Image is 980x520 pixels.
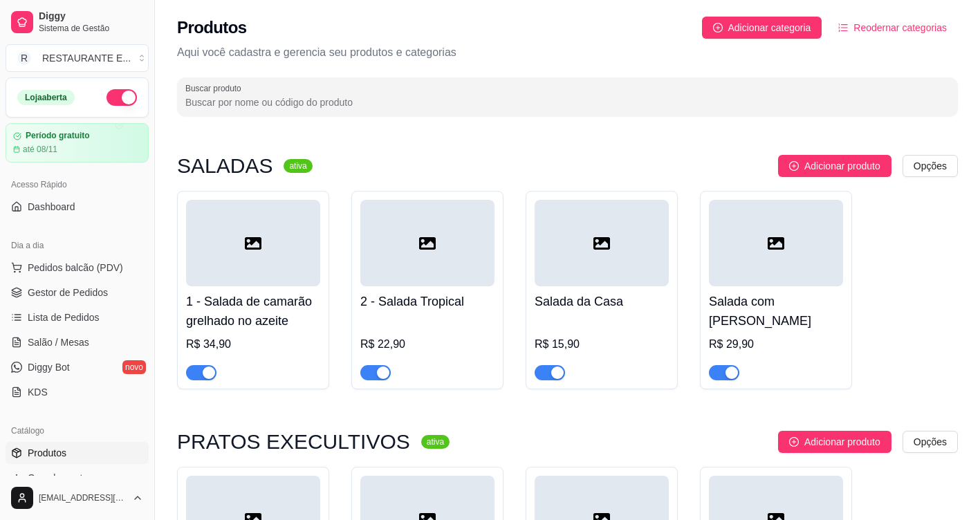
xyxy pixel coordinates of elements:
button: Adicionar produto [778,155,891,177]
span: Diggy Bot [28,360,70,374]
button: Select a team [6,44,149,72]
h2: Produtos [177,17,247,39]
span: Adicionar produto [804,158,880,174]
a: Diggy Botnovo [6,356,149,378]
button: [EMAIL_ADDRESS][DOMAIN_NAME] [6,481,149,514]
button: Adicionar produto [778,431,891,453]
div: Dia a dia [6,234,149,257]
span: ordered-list [838,23,848,32]
span: [EMAIL_ADDRESS][DOMAIN_NAME] [39,492,127,503]
span: Adicionar produto [804,434,880,449]
button: Opções [903,155,958,177]
a: KDS [6,381,149,403]
button: Pedidos balcão (PDV) [6,257,149,279]
div: Loja aberta [17,90,75,105]
span: Dashboard [28,200,75,214]
span: plus-circle [713,23,723,32]
div: Acesso Rápido [6,174,149,196]
a: Dashboard [6,196,149,218]
span: Complementos [28,471,93,485]
span: Lista de Pedidos [28,310,100,324]
span: KDS [28,385,48,399]
span: Opções [914,158,947,174]
span: plus-circle [789,437,799,447]
span: Reodernar categorias [853,20,947,35]
span: Salão / Mesas [28,335,89,349]
div: R$ 29,90 [709,336,843,353]
sup: ativa [421,435,450,449]
h4: Salada da Casa [535,292,669,311]
span: Sistema de Gestão [39,23,143,34]
div: Catálogo [6,420,149,442]
article: até 08/11 [23,144,57,155]
span: Adicionar categoria [728,20,811,35]
a: Gestor de Pedidos [6,281,149,304]
a: Complementos [6,467,149,489]
sup: ativa [284,159,312,173]
span: R [17,51,31,65]
h3: PRATOS EXECULTIVOS [177,434,410,450]
span: Produtos [28,446,66,460]
div: R$ 15,90 [535,336,669,353]
span: Diggy [39,10,143,23]
p: Aqui você cadastra e gerencia seu produtos e categorias [177,44,958,61]
h4: 2 - Salada Tropical [360,292,494,311]
button: Reodernar categorias [827,17,958,39]
button: Adicionar categoria [702,17,822,39]
input: Buscar produto [185,95,950,109]
label: Buscar produto [185,82,246,94]
div: R$ 22,90 [360,336,494,353]
span: Gestor de Pedidos [28,286,108,299]
span: plus-circle [789,161,799,171]
a: Salão / Mesas [6,331,149,353]
span: Pedidos balcão (PDV) [28,261,123,275]
h3: SALADAS [177,158,272,174]
a: DiggySistema de Gestão [6,6,149,39]
h4: Salada com [PERSON_NAME] [709,292,843,331]
button: Alterar Status [107,89,137,106]
h4: 1 - Salada de camarão grelhado no azeite [186,292,320,331]
a: Produtos [6,442,149,464]
a: Período gratuitoaté 08/11 [6,123,149,162]
button: Opções [903,431,958,453]
div: RESTAURANTE E ... [42,51,131,65]
span: Opções [914,434,947,449]
a: Lista de Pedidos [6,306,149,328]
article: Período gratuito [26,131,90,141]
div: R$ 34,90 [186,336,320,353]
